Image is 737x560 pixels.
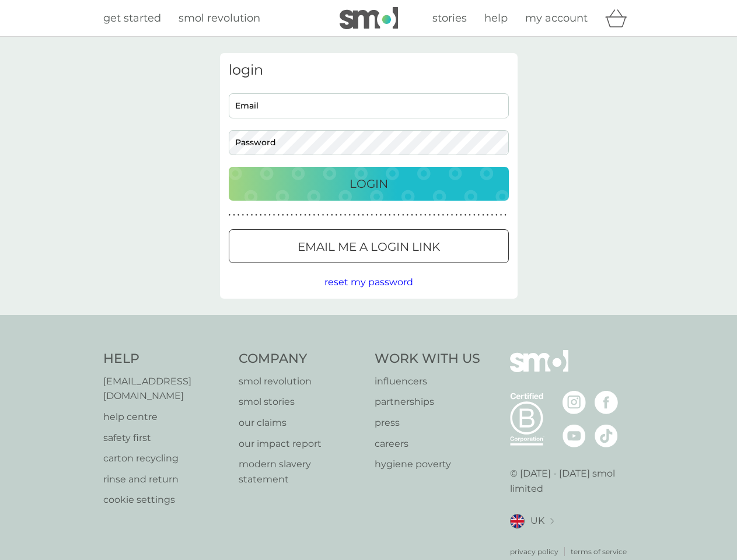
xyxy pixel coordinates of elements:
[464,212,467,218] p: ●
[103,451,228,466] p: carton recycling
[375,394,480,409] a: partnerships
[239,394,363,409] p: smol stories
[237,212,240,218] p: ●
[273,212,275,218] p: ●
[424,212,427,218] p: ●
[460,212,462,218] p: ●
[103,12,161,24] span: get started
[563,391,586,414] img: visit the smol Instagram page
[239,457,363,487] a: modern slavery statement
[239,374,363,389] a: smol revolution
[380,212,382,218] p: ●
[375,457,480,472] a: hygiene poverty
[366,212,369,218] p: ●
[525,10,588,27] a: my account
[393,212,396,218] p: ●
[277,212,280,218] p: ●
[103,10,161,27] a: get started
[233,212,235,218] p: ●
[510,466,634,496] p: © [DATE] - [DATE] smol limited
[239,415,363,430] a: our claims
[300,212,302,218] p: ●
[371,212,373,218] p: ●
[229,62,509,79] h3: login
[432,10,467,27] a: stories
[229,212,231,218] p: ●
[298,237,440,256] p: Email me a login link
[397,212,400,218] p: ●
[595,391,618,414] img: visit the smol Facebook page
[451,212,453,218] p: ●
[103,492,228,508] a: cookie settings
[239,350,363,368] h4: Company
[605,6,634,30] div: basket
[348,212,351,218] p: ●
[358,212,360,218] p: ●
[432,12,467,24] span: stories
[484,10,508,27] a: help
[530,513,544,528] span: UK
[242,212,244,218] p: ●
[442,212,445,218] p: ●
[429,212,431,218] p: ●
[563,424,586,447] img: visit the smol Youtube page
[411,212,413,218] p: ●
[264,212,267,218] p: ●
[239,436,363,452] a: our impact report
[268,212,271,218] p: ●
[295,212,298,218] p: ●
[510,546,558,557] a: privacy policy
[229,229,509,263] button: Email me a login link
[344,212,347,218] p: ●
[304,212,306,218] p: ●
[260,212,262,218] p: ●
[103,374,228,404] a: [EMAIL_ADDRESS][DOMAIN_NAME]
[550,518,554,524] img: select a new location
[282,212,284,218] p: ●
[407,212,409,218] p: ●
[324,276,413,288] span: reset my password
[420,212,422,218] p: ●
[482,212,484,218] p: ●
[375,374,480,389] a: influencers
[331,212,333,218] p: ●
[251,212,253,218] p: ●
[375,436,480,452] a: careers
[246,212,249,218] p: ●
[103,472,228,487] a: rinse and return
[384,212,386,218] p: ●
[353,212,355,218] p: ●
[469,212,471,218] p: ●
[500,212,502,218] p: ●
[103,430,228,446] a: safety first
[103,409,228,425] p: help centre
[389,212,391,218] p: ●
[291,212,293,218] p: ●
[510,514,525,528] img: UK flag
[350,174,388,193] p: Login
[525,12,588,24] span: my account
[179,12,260,24] span: smol revolution
[495,212,498,218] p: ●
[336,212,338,218] p: ●
[455,212,457,218] p: ●
[504,212,507,218] p: ●
[324,275,413,290] button: reset my password
[484,12,508,24] span: help
[375,415,480,430] p: press
[595,424,618,447] img: visit the smol Tiktok page
[478,212,480,218] p: ●
[571,546,627,557] a: terms of service
[438,212,440,218] p: ●
[433,212,435,218] p: ●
